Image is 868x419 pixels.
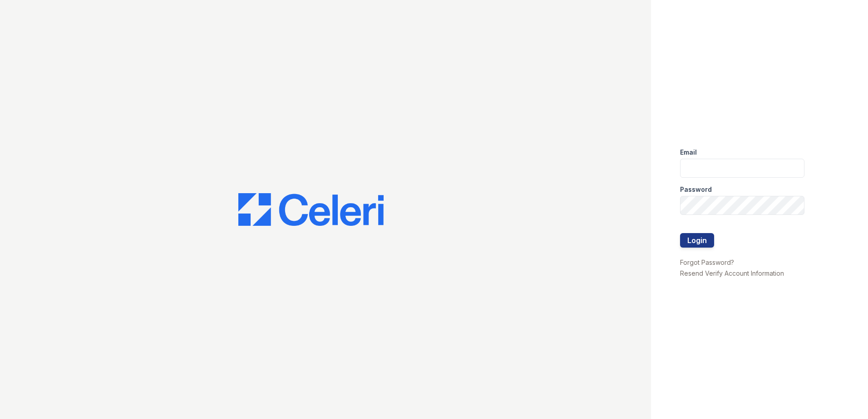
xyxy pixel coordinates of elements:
[680,148,697,157] label: Email
[680,258,734,266] a: Forgot Password?
[238,193,384,226] img: CE_Logo_Blue-a8612792a0a2168367f1c8372b55b34899dd931a85d93a1a3d3e32e68fde9ad4.png
[680,233,714,248] button: Login
[680,185,712,194] label: Password
[680,269,784,277] a: Resend Verify Account Information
